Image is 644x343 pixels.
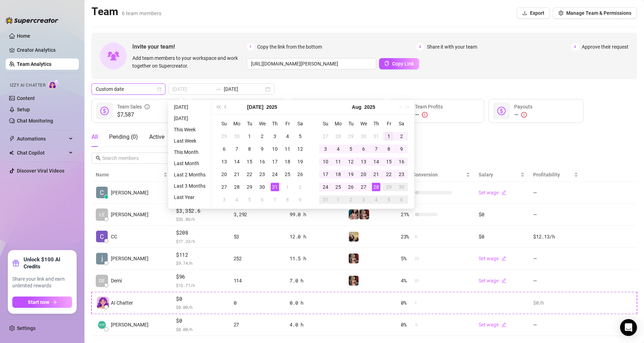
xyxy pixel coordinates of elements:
[479,211,525,218] div: $0
[48,79,59,89] img: AI Chatter
[12,297,72,308] button: Start nowarrow-right
[17,95,35,101] a: Content
[234,233,282,241] div: 53
[271,145,279,153] div: 10
[479,233,525,241] div: $0
[372,170,380,179] div: 21
[171,159,208,168] li: Last Month
[281,168,294,181] td: 2025-07-25
[283,183,292,191] div: 1
[349,276,359,286] img: Demi
[258,170,266,179] div: 23
[91,5,162,18] h2: Team
[514,104,532,110] span: Payouts
[359,170,368,179] div: 20
[266,100,277,114] button: Choose a year
[283,195,292,204] div: 8
[415,111,443,119] div: —
[243,168,256,181] td: 2025-07-22
[91,168,172,182] th: Name
[319,168,332,181] td: 2025-08-17
[401,211,412,218] span: 21 %
[401,172,438,177] span: Chat Conversion
[345,155,357,168] td: 2025-08-12
[345,181,357,193] td: 2025-08-26
[357,117,370,130] th: We
[172,85,213,93] input: Start date
[271,170,279,179] div: 24
[176,207,225,215] span: $3,352.6
[176,216,225,223] span: $ 33.86 /h
[422,112,428,118] span: exclamation-circle
[256,168,269,181] td: 2025-07-23
[321,132,330,141] div: 27
[332,155,345,168] td: 2025-08-11
[171,148,208,156] li: This Month
[296,145,304,153] div: 12
[28,299,49,305] span: Start now
[100,107,109,115] span: dollar-circle
[347,170,355,179] div: 19
[415,104,443,110] span: Team Profits
[52,300,57,305] span: arrow-right
[370,181,383,193] td: 2025-08-28
[269,155,281,168] td: 2025-07-17
[383,143,395,155] td: 2025-08-08
[321,183,330,191] div: 24
[385,195,393,204] div: 5
[231,155,243,168] td: 2025-07-14
[558,11,563,15] span: setting
[157,87,162,91] span: calendar
[243,181,256,193] td: 2025-07-29
[290,233,340,241] div: 12.0 h
[234,211,282,218] div: 3,292
[397,132,406,141] div: 2
[522,11,527,15] span: download
[359,132,368,141] div: 30
[296,183,304,191] div: 2
[218,143,231,155] td: 2025-07-06
[117,111,150,119] span: $7,587
[102,154,160,162] input: Search members
[269,130,281,143] td: 2025-07-03
[514,111,532,119] div: —
[294,155,307,168] td: 2025-07-19
[479,190,506,195] a: Set wageedit
[529,204,582,226] td: —
[283,157,292,166] div: 18
[96,253,108,264] img: jessy mina
[357,193,370,206] td: 2025-09-03
[383,181,395,193] td: 2025-08-29
[395,143,408,155] td: 2025-08-09
[533,172,560,177] span: Profitability
[17,107,30,112] a: Setup
[231,143,243,155] td: 2025-07-07
[294,168,307,181] td: 2025-07-26
[17,325,36,331] a: Settings
[220,195,228,204] div: 3
[345,117,357,130] th: Tu
[271,157,279,166] div: 17
[345,193,357,206] td: 2025-09-02
[345,168,357,181] td: 2025-08-19
[357,143,370,155] td: 2025-08-06
[319,155,332,168] td: 2025-08-10
[17,118,53,124] a: Chat Monitoring
[296,195,304,204] div: 9
[347,195,355,204] div: 2
[9,136,15,142] span: thunderbolt
[357,181,370,193] td: 2025-08-27
[385,132,393,141] div: 1
[321,145,330,153] div: 3
[269,193,281,206] td: 2025-08-07
[332,117,345,130] th: Mo
[215,86,221,92] span: swap-right
[132,54,244,70] span: Add team members to your workspace and work together on Supercreator.
[111,211,149,218] span: [PERSON_NAME]
[17,168,64,174] a: Discover Viral Videos
[149,133,164,140] span: Active
[334,195,342,204] div: 1
[294,181,307,193] td: 2025-08-02
[231,168,243,181] td: 2025-07-21
[281,193,294,206] td: 2025-08-08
